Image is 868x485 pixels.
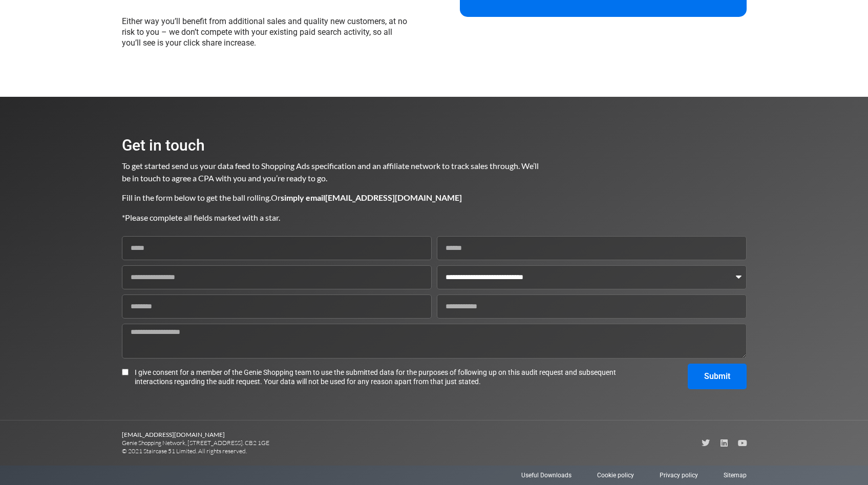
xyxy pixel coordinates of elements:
[281,193,462,202] b: simply email [EMAIL_ADDRESS][DOMAIN_NAME]
[122,161,540,183] span: To get started send us your data feed to Shopping Ads specification and an affiliate network to t...
[122,138,540,153] h2: Get in touch
[660,471,698,480] a: Privacy policy
[122,431,434,455] p: Genie Shopping Network, [STREET_ADDRESS]. CB2 1GE © 2021 Staircase 51 Limited. All rights reserved.
[704,372,730,381] span: Submit
[122,193,271,202] span: Fill in the form below to get the ball rolling.
[135,368,621,386] span: I give consent for a member of the Genie Shopping team to use the submitted data for the purposes...
[28,59,36,68] img: tab_domain_overview_orange.svg
[122,16,407,48] span: Either way you’ll benefit from additional sales and quality new customers, at no risk to you – we...
[29,16,50,25] div: v 4.0.25
[724,471,747,480] a: Sitemap
[122,212,540,224] p: *Please complete all fields marked with a star.
[271,193,462,202] span: Or
[39,60,92,67] div: Domain Overview
[521,471,571,480] a: Useful Downloads
[102,59,110,68] img: tab_keywords_by_traffic_grey.svg
[688,364,747,389] button: Submit
[113,60,173,67] div: Keywords by Traffic
[597,471,634,480] a: Cookie policy
[16,27,25,35] img: website_grey.svg
[27,27,113,35] div: Domain: [DOMAIN_NAME]
[122,431,225,438] b: [EMAIL_ADDRESS][DOMAIN_NAME]
[16,16,25,25] img: logo_orange.svg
